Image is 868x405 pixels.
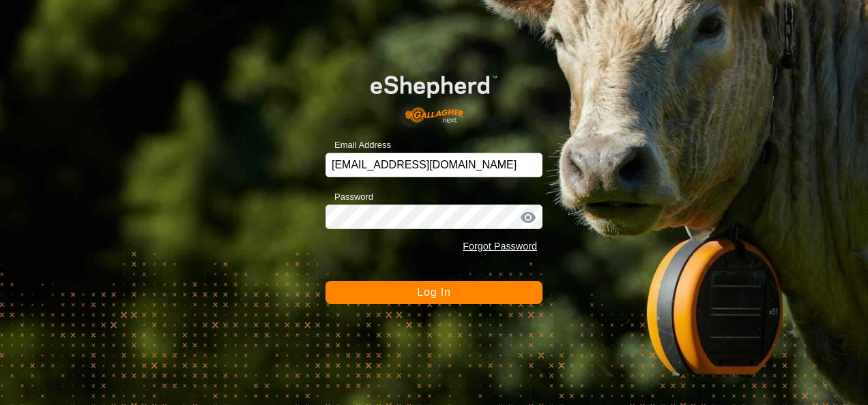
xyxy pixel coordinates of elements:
[325,190,373,204] label: Password
[325,281,542,304] button: Log In
[325,153,542,177] input: Email Address
[417,286,450,298] span: Log In
[347,57,521,131] img: E-shepherd Logo
[463,241,537,252] a: Forgot Password
[325,138,391,152] label: Email Address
